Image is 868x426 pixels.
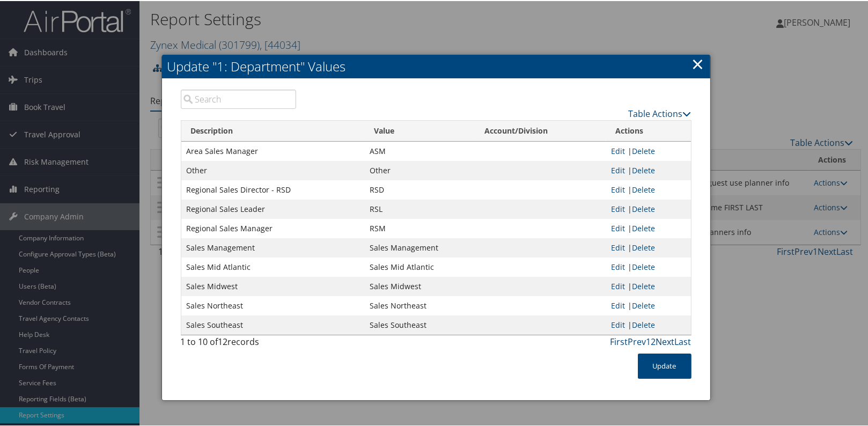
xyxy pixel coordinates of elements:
[611,203,625,213] a: Edit
[364,120,475,141] th: Value: activate to sort column ascending
[638,352,692,378] button: Update
[606,120,690,141] th: Actions
[611,145,625,155] a: Edit
[629,107,692,119] a: Table Actions
[675,335,692,347] a: Last
[651,335,656,347] a: 2
[218,335,228,347] span: 12
[611,299,625,310] a: Edit
[364,179,475,199] td: RSD
[181,256,364,276] td: Sales Mid Atlantic
[611,183,625,194] a: Edit
[181,179,364,199] td: Regional Sales Director - RSD
[611,164,625,174] a: Edit
[181,120,364,141] th: Description: activate to sort column descending
[646,335,651,347] a: 1
[364,199,475,218] td: RSL
[181,314,364,334] td: Sales Southeast
[181,89,297,108] input: Search
[364,295,475,314] td: Sales Northeast
[364,141,475,160] td: ASM
[611,222,625,232] a: Edit
[632,203,655,213] a: Delete
[632,164,655,174] a: Delete
[632,261,655,271] a: Delete
[632,183,655,194] a: Delete
[364,218,475,237] td: RSM
[181,199,364,218] td: Regional Sales Leader
[606,256,690,276] td: |
[364,256,475,276] td: Sales Mid Atlantic
[606,237,690,256] td: |
[181,276,364,295] td: Sales Midwest
[606,179,690,199] td: |
[606,141,690,160] td: |
[632,145,655,155] a: Delete
[606,199,690,218] td: |
[632,222,655,232] a: Delete
[632,299,655,310] a: Delete
[692,52,704,74] a: ×
[610,335,628,347] a: First
[181,295,364,314] td: Sales Northeast
[611,241,625,252] a: Edit
[606,218,690,237] td: |
[181,237,364,256] td: Sales Management
[181,141,364,160] td: Area Sales Manager
[162,54,710,77] h2: Update "1: Department" Values
[364,314,475,334] td: Sales Southeast
[606,314,690,334] td: |
[611,280,625,290] a: Edit
[364,160,475,179] td: Other
[632,319,655,329] a: Delete
[181,334,297,352] div: 1 to 10 of records
[606,295,690,314] td: |
[632,241,655,252] a: Delete
[632,280,655,290] a: Delete
[181,160,364,179] td: Other
[611,261,625,271] a: Edit
[364,276,475,295] td: Sales Midwest
[475,120,606,141] th: Account/Division: activate to sort column ascending
[628,335,646,347] a: Prev
[606,160,690,179] td: |
[364,237,475,256] td: Sales Management
[181,218,364,237] td: Regional Sales Manager
[656,335,675,347] a: Next
[606,276,690,295] td: |
[611,319,625,329] a: Edit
